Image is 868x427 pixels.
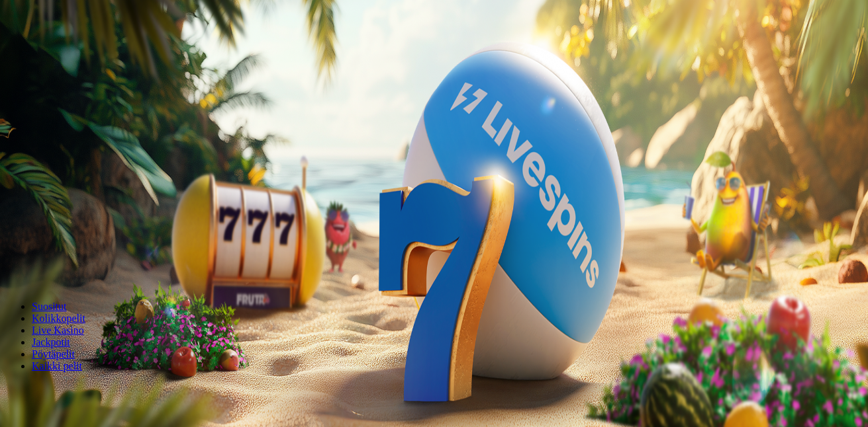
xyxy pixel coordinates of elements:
[32,301,66,312] a: Suositut
[32,313,85,324] a: Kolikkopelit
[32,336,70,348] a: Jackpotit
[32,348,75,360] span: Pöytäpelit
[32,360,82,371] span: Kaikki pelit
[32,325,84,336] a: Live Kasino
[5,278,863,397] header: Lobby
[5,278,863,372] nav: Lobby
